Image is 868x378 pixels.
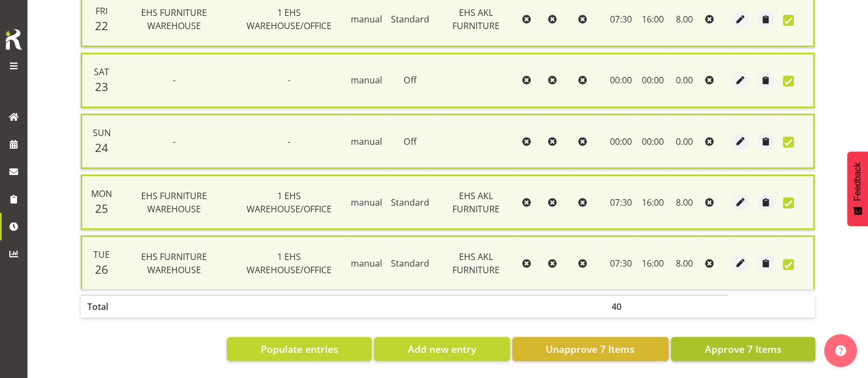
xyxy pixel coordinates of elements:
[671,337,815,361] button: Approve 7 Items
[452,7,500,32] span: EHS AKL FURNITURE
[173,74,176,86] span: -
[91,188,112,200] span: Mon
[351,74,382,86] span: manual
[546,342,635,356] span: Unapprove 7 Items
[387,53,434,108] td: Off
[408,342,476,356] span: Add new entry
[835,345,846,356] img: help-xxl-2.png
[93,249,110,261] span: Tue
[512,337,669,361] button: Unapprove 7 Items
[94,66,109,78] span: Sat
[96,5,108,17] span: Fri
[247,190,332,215] span: 1 EHS WAREHOUSE/OFFICE
[173,136,176,148] span: -
[452,251,500,276] span: EHS AKL FURNITURE
[141,190,207,215] span: EHS FURNITURE WAREHOUSE
[387,235,434,289] td: Standard
[93,127,111,139] span: Sun
[605,295,637,318] th: 40
[853,162,863,201] span: Feedback
[288,74,290,86] span: -
[95,201,108,216] span: 25
[668,235,701,289] td: 8.00
[227,337,372,361] button: Populate entries
[668,114,701,169] td: 0.00
[387,174,434,230] td: Standard
[95,262,108,277] span: 26
[668,53,701,108] td: 0.00
[351,257,382,269] span: manual
[351,196,382,208] span: manual
[452,190,500,215] span: EHS AKL FURNITURE
[351,136,382,148] span: manual
[605,53,637,108] td: 00:00
[605,174,637,230] td: 07:30
[95,140,108,155] span: 24
[95,79,108,94] span: 23
[605,235,637,289] td: 07:30
[847,151,868,226] button: Feedback - Show survey
[637,235,668,289] td: 16:00
[141,251,207,276] span: EHS FURNITURE WAREHOUSE
[81,295,116,318] th: Total
[704,342,781,356] span: Approve 7 Items
[637,53,668,108] td: 00:00
[261,342,338,356] span: Populate entries
[288,136,290,148] span: -
[95,18,108,33] span: 22
[605,114,637,169] td: 00:00
[3,27,25,52] img: Rosterit icon logo
[141,7,207,32] span: EHS FURNITURE WAREHOUSE
[668,174,701,230] td: 8.00
[247,7,332,32] span: 1 EHS WAREHOUSE/OFFICE
[374,337,509,361] button: Add new entry
[247,251,332,276] span: 1 EHS WAREHOUSE/OFFICE
[637,114,668,169] td: 00:00
[387,114,434,169] td: Off
[351,13,382,25] span: manual
[637,174,668,230] td: 16:00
